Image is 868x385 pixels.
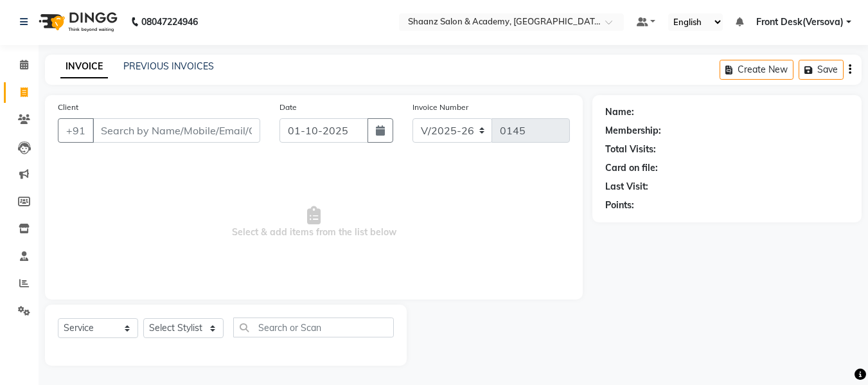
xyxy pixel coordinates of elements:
[58,118,94,143] button: +91
[33,4,121,40] img: logo
[756,15,844,29] span: Front Desk(Versova)
[279,102,297,113] label: Date
[605,143,656,156] div: Total Visits:
[93,118,260,143] input: Search by Name/Mobile/Email/Code
[141,4,198,40] b: 08047224946
[799,60,844,80] button: Save
[412,102,468,113] label: Invoice Number
[720,60,793,80] button: Create New
[605,180,648,193] div: Last Visit:
[605,124,661,138] div: Membership:
[605,199,634,212] div: Points:
[60,55,108,78] a: INVOICE
[233,318,394,337] input: Search or Scan
[605,105,634,119] div: Name:
[58,158,570,287] span: Select & add items from the list below
[58,102,78,113] label: Client
[123,60,214,72] a: PREVIOUS INVOICES
[605,161,658,175] div: Card on file:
